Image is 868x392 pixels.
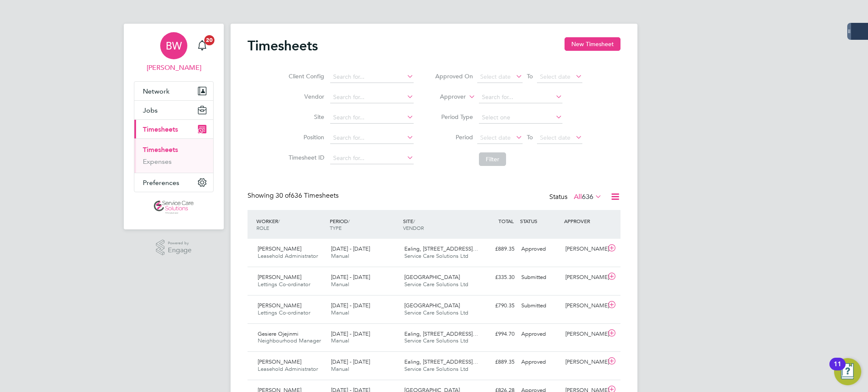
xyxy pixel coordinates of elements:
span: Ealing, [STREET_ADDRESS]… [404,245,478,252]
span: Lettings Co-ordinator [258,281,310,288]
h2: Timesheets [248,37,318,54]
label: Period Type [435,113,473,121]
span: [DATE] - [DATE] [331,302,370,309]
span: Manual [331,281,349,288]
span: Manual [331,309,349,316]
label: Site [286,113,324,121]
div: £889.35 [474,355,518,369]
div: Submitted [518,271,562,284]
span: Manual [331,252,349,259]
span: TYPE [330,224,342,231]
div: WORKER [254,213,328,235]
a: 20 [194,32,211,59]
span: [DATE] - [DATE] [331,273,370,281]
span: ROLE [256,224,269,231]
span: / [413,218,415,224]
span: 20 [204,35,214,45]
label: Client Config [286,72,324,80]
div: Timesheets [134,138,213,173]
nav: Main navigation [124,24,224,229]
div: [PERSON_NAME] [562,271,606,284]
span: Service Care Solutions Ltd [404,281,468,288]
button: Open Resource Center, 11 new notifications [834,358,861,385]
span: [GEOGRAPHIC_DATA] [404,302,460,309]
div: SITE [401,213,474,235]
span: Ealing, [STREET_ADDRESS]… [404,358,478,365]
input: Search for... [330,112,414,124]
input: Search for... [330,71,414,83]
span: Manual [331,337,349,344]
span: Leasehold Administrator [258,365,318,373]
button: Network [134,82,213,100]
button: Preferences [134,173,213,192]
div: [PERSON_NAME] [562,327,606,341]
input: Select one [479,112,562,124]
input: Search for... [330,152,414,164]
div: PERIOD [328,213,401,235]
a: Powered byEngage [156,240,192,256]
label: Period [435,133,473,141]
span: [PERSON_NAME] [258,302,301,309]
span: [DATE] - [DATE] [331,245,370,252]
span: Service Care Solutions Ltd [404,309,468,316]
span: Neighbourhood Manager [258,337,321,344]
a: Timesheets [143,146,178,154]
span: To [524,132,535,143]
span: 636 [582,193,593,201]
span: [PERSON_NAME] [258,245,301,252]
span: Leasehold Administrator [258,252,318,259]
a: Expenses [143,157,172,166]
label: All [574,193,602,201]
span: VENDOR [403,224,424,231]
label: Approved On [435,72,473,80]
img: servicecare-logo-retina.png [154,201,194,214]
span: Preferences [143,179,179,187]
span: Jobs [143,106,158,114]
span: Ealing, [STREET_ADDRESS]… [404,330,478,337]
label: Approver [428,93,466,101]
label: Vendor [286,93,324,100]
span: / [348,218,350,224]
button: New Timesheet [565,37,620,51]
span: [PERSON_NAME] [258,358,301,365]
div: Submitted [518,299,562,313]
span: [DATE] - [DATE] [331,330,370,337]
div: Status [549,191,604,203]
span: Select date [540,73,570,80]
span: To [524,71,535,82]
div: £335.30 [474,271,518,284]
span: [PERSON_NAME] [258,273,301,281]
span: / [278,218,280,224]
label: Position [286,133,324,141]
button: Jobs [134,101,213,119]
div: Showing [248,191,340,200]
div: [PERSON_NAME] [562,355,606,369]
a: BW[PERSON_NAME] [134,32,214,73]
span: 30 of [275,191,291,200]
span: Manual [331,365,349,373]
div: STATUS [518,213,562,229]
span: Engage [168,247,192,254]
span: [GEOGRAPHIC_DATA] [404,273,460,281]
div: £790.35 [474,299,518,313]
div: APPROVER [562,213,606,229]
span: Powered by [168,240,192,247]
input: Search for... [479,91,562,103]
div: £994.70 [474,327,518,341]
span: Timesheets [143,125,178,133]
div: Approved [518,327,562,341]
span: Bethany Wiles [134,63,214,73]
div: 11 [834,364,841,375]
button: Filter [479,152,506,166]
span: Gesiere Ojejinmi [258,330,298,337]
div: Approved [518,355,562,369]
div: [PERSON_NAME] [562,299,606,313]
span: [DATE] - [DATE] [331,358,370,365]
span: Service Care Solutions Ltd [404,365,468,373]
input: Search for... [330,91,414,103]
input: Search for... [330,132,414,144]
button: Timesheets [134,120,213,138]
span: Select date [480,73,511,80]
div: [PERSON_NAME] [562,242,606,256]
span: 636 Timesheets [275,191,339,200]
